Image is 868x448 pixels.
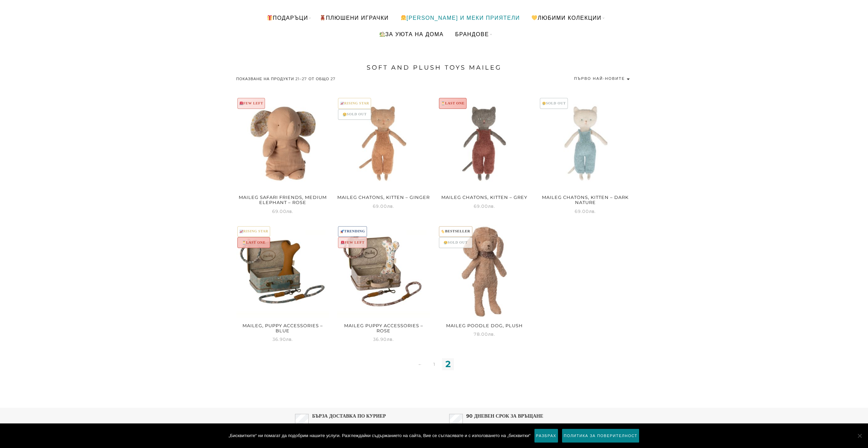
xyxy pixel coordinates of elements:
[273,336,293,342] span: 36.90
[526,10,606,26] a: Любими Колекции
[562,429,639,443] a: Политика за поверителност
[474,203,495,209] span: 69.00
[428,358,440,370] a: 1
[488,203,495,209] span: лв.
[337,321,430,335] h2: Maileg Puppy Accessories – Rose
[373,336,394,342] span: 36.90
[575,208,596,214] span: 69.00
[373,203,394,209] span: 69.00
[414,358,426,370] a: ←
[395,10,525,26] a: [PERSON_NAME] и меки приятели
[438,225,531,338] a: 🏷️BESTSELLER😢SOLD OUTMaileg Poodle Dog, Plush 78.00лв.
[438,193,531,202] h2: Maileg Chatons, Kitten – Grey
[261,10,313,26] a: Подаръци
[236,225,329,343] a: 📈RISING STAR⏳LAST ONEMaileg, Puppy Accessories – Blue 36.90лв.
[337,193,430,202] h2: Maileg Chatons, Kitten – Ginger
[534,429,558,443] a: Разбрах
[488,331,495,337] span: лв.
[236,63,632,72] h1: Soft and Plush Toys Maileg
[320,15,325,20] img: 🧸
[438,97,531,210] a: ⏳LAST ONEMaileg Chatons, Kitten – Grey 69.00лв.
[474,331,495,337] span: 78.00
[380,31,385,37] img: 🏡
[532,15,537,20] img: 💛
[466,413,543,419] strong: 90 ДНЕВЕН СРОК ЗА ВРЪЩАНЕ
[539,193,632,207] h2: Maileg Chatons, Kitten – Dark Nature
[267,15,273,20] img: 🎁
[286,208,294,214] span: лв.
[450,26,494,42] a: БРАНДОВЕ
[539,97,632,215] a: 😢SOLD OUTMaileg Chatons, Kitten – Dark Nature 69.00лв.
[542,74,632,83] select: Поръчка
[438,321,531,330] h2: Maileg Poodle Dog, Plush
[312,411,432,430] p: за ВСИЧКИ поръчки > 150лв.
[374,26,448,42] a: За уюта на дома
[236,321,329,335] h2: Maileg, Puppy Accessories – Blue
[312,413,386,429] strong: БЪРЗА ДОСТАВКА ПО КУРИЕР БЕЗПЛАТНА ДОСТАВКА
[442,358,454,370] span: 2
[314,10,394,26] a: ПЛЮШЕНИ ИГРАЧКИ
[337,97,430,210] a: 📈RISING STAR😢SOLD OUTMaileg Chatons, Kitten – Ginger 69.00лв.
[387,336,394,342] span: лв.
[337,225,430,343] a: 🚀TRENDING🚨FEW LEFTMaileg Puppy Accessories – Rose 36.90лв.
[236,74,336,84] p: Показване на продукти 21–27 от общо 27
[589,208,596,214] span: лв.
[229,432,530,439] span: „Бисквитките“ ни помагат да подобрим нашите услуги. Разглеждайки съдържанието на сайта, Вие се съ...
[286,336,293,342] span: лв.
[401,15,406,20] img: 👧
[387,203,394,209] span: лв.
[856,432,863,439] span: No
[236,97,329,215] a: 🚨FEW LEFTMaileg Safari friends, Medium elephant – Rose 69.00лв.
[236,193,329,207] h2: Maileg Safari friends, Medium elephant – Rose
[272,208,294,214] span: 69.00
[466,411,556,430] p: Не сте доволни? Ние ще ви върнем парите!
